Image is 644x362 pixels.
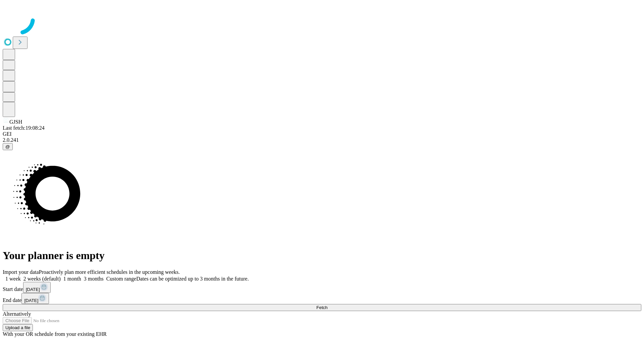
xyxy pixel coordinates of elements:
[3,324,33,331] button: Upload a file
[84,276,104,282] span: 3 months
[136,276,249,282] span: Dates can be optimized up to 3 months in the future.
[316,305,327,310] span: Fetch
[63,276,81,282] span: 1 month
[3,143,13,150] button: @
[39,269,180,275] span: Proactively plan more efficient schedules in the upcoming weeks.
[106,276,136,282] span: Custom range
[26,287,40,292] span: [DATE]
[3,131,641,137] div: GEI
[3,331,107,337] span: With your OR schedule from your existing EHR
[3,282,641,293] div: Start date
[3,249,641,262] h1: Your planner is empty
[23,276,61,282] span: 2 weeks (default)
[23,282,51,293] button: [DATE]
[3,269,39,275] span: Import your data
[3,137,641,143] div: 2.0.241
[24,298,38,303] span: [DATE]
[3,293,641,304] div: End date
[9,119,22,125] span: GJSH
[5,144,10,149] span: @
[3,125,45,131] span: Last fetch: 19:08:24
[3,311,31,317] span: Alternatively
[3,304,641,311] button: Fetch
[21,293,49,304] button: [DATE]
[5,276,21,282] span: 1 week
